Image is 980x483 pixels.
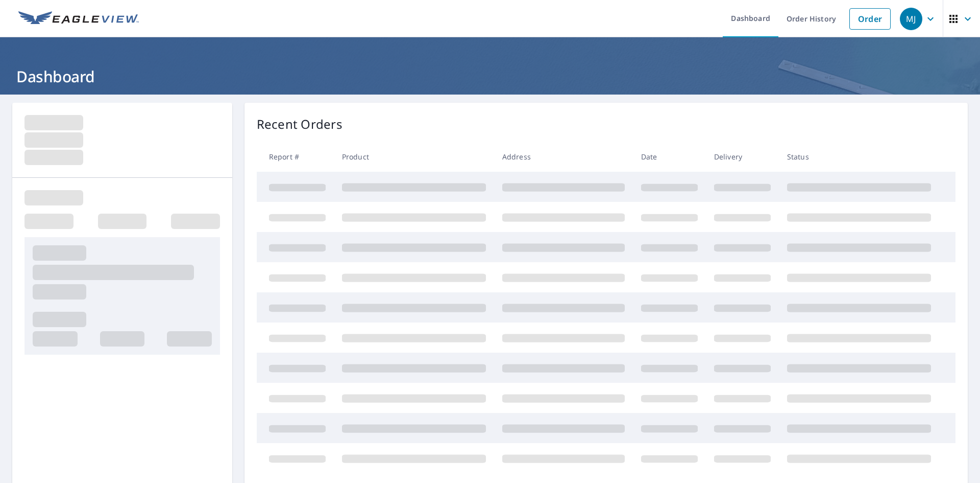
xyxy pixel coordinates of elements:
th: Address [494,142,633,172]
th: Product [334,142,494,172]
div: MJ [900,8,922,30]
th: Date [633,142,706,172]
p: Recent Orders [257,115,342,133]
th: Status [779,142,939,172]
img: EV Logo [18,11,139,27]
th: Report # [257,142,334,172]
th: Delivery [706,142,779,172]
h1: Dashboard [12,66,968,87]
a: Order [849,8,891,30]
